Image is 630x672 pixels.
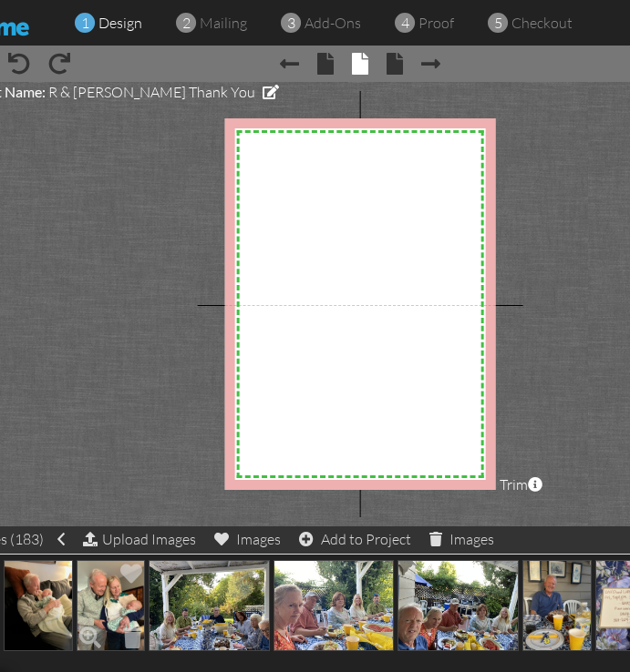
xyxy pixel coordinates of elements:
span: mailing [200,14,247,32]
span: 1 [81,13,89,34]
span: Trim [500,474,542,495]
span: design [98,14,142,32]
div: Add to Project [299,526,411,552]
span: proof [418,14,454,32]
img: 20251012-032725-d2be8b976a77-500.JPG [77,560,146,651]
img: 20250907-204950-e7062a446e16-500.JPEG [522,560,592,651]
span: 4 [401,13,409,34]
img: 20250907-205357-fea8e4583882-500.jpg [274,560,395,651]
div: Upload Images [83,526,196,553]
span: 5 [494,13,502,34]
span: 2 [182,13,191,34]
span: R & [PERSON_NAME] Thank You [48,83,255,101]
div: Images [429,526,494,552]
div: Images [214,526,281,552]
span: add-ons [305,14,361,32]
img: 20250907-205359-b65665bb7f73-500.jpg [149,560,270,651]
span: checkout [511,14,573,32]
img: 20251012-032725-e0b94fe3231e-500.JPG [4,560,73,651]
span: 3 [287,13,295,34]
img: 20250907-205351-07cf7b19ffe2-500.jpg [398,560,519,651]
